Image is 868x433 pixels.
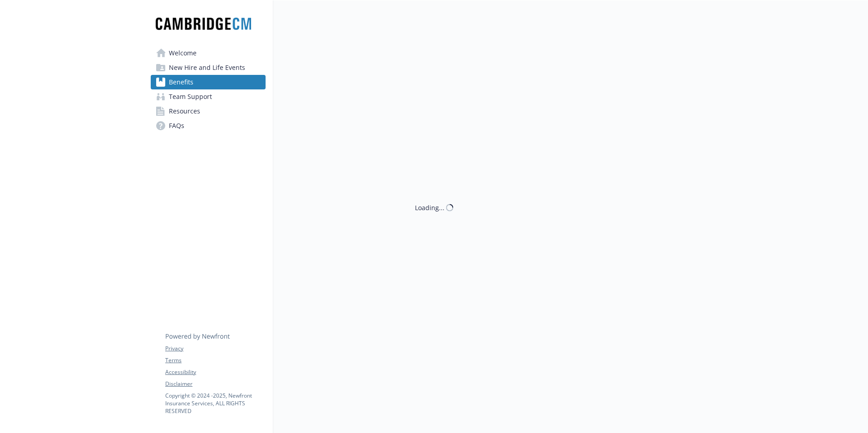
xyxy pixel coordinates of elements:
[169,89,212,104] span: Team Support
[151,118,266,133] a: FAQs
[169,118,184,133] span: FAQs
[151,75,266,89] a: Benefits
[169,104,200,118] span: Resources
[169,60,245,75] span: New Hire and Life Events
[169,46,197,60] span: Welcome
[165,392,265,415] p: Copyright © 2024 - 2025 , Newfront Insurance Services, ALL RIGHTS RESERVED
[151,89,266,104] a: Team Support
[151,60,266,75] a: New Hire and Life Events
[169,75,193,89] span: Benefits
[151,104,266,118] a: Resources
[415,203,444,212] div: Loading...
[165,368,265,376] a: Accessibility
[165,356,265,364] a: Terms
[165,344,265,353] a: Privacy
[151,46,266,60] a: Welcome
[165,380,265,388] a: Disclaimer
